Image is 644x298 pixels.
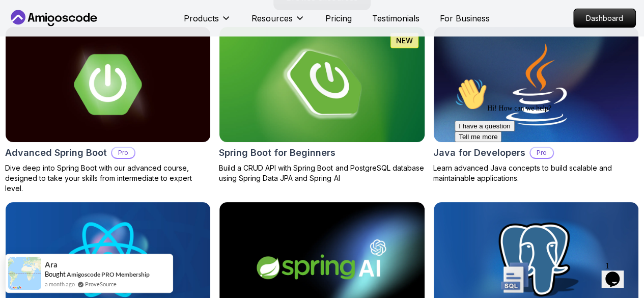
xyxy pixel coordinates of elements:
[67,270,150,278] a: Amigoscode PRO Membership
[45,260,58,269] span: Ara
[8,257,41,290] img: provesource social proof notification image
[574,9,635,28] p: Dashboard
[451,74,634,252] iframe: chat widget
[4,31,101,38] span: Hi! How can we help?
[4,47,64,58] button: I have a question
[440,12,490,24] a: For Business
[219,26,425,183] a: Spring Boot for Beginners cardNEWSpring Boot for BeginnersBuild a CRUD API with Spring Boot and P...
[219,163,425,183] p: Build a CRUD API with Spring Boot and PostgreSQL database using Spring Data JPA and Spring AI
[4,4,187,68] div: 👋Hi! How can we help?I have a questionTell me more
[184,12,219,24] p: Products
[433,163,639,183] p: Learn advanced Java concepts to build scalable and maintainable applications.
[5,146,107,160] h2: Advanced Spring Boot
[112,148,134,158] p: Pro
[4,58,51,68] button: Tell me more
[396,36,413,46] p: NEW
[251,12,293,24] p: Resources
[601,257,634,288] iframe: chat widget
[184,12,231,33] button: Products
[325,12,352,24] a: Pricing
[6,27,210,142] img: Advanced Spring Boot card
[433,26,639,183] a: Java for Developers cardJava for DevelopersProLearn advanced Java concepts to build scalable and ...
[573,9,636,28] a: Dashboard
[219,146,335,160] h2: Spring Boot for Beginners
[45,270,66,278] span: Bought
[85,280,117,288] a: ProveSource
[434,27,638,142] img: Java for Developers card
[5,26,211,193] a: Advanced Spring Boot cardAdvanced Spring BootProDive deep into Spring Boot with our advanced cour...
[45,280,75,288] span: a month ago
[251,12,305,33] button: Resources
[372,12,419,24] a: Testimonials
[4,4,37,37] img: :wave:
[5,163,211,194] p: Dive deep into Spring Boot with our advanced course, designed to take your skills from intermedia...
[433,146,525,160] h2: Java for Developers
[214,24,429,145] img: Spring Boot for Beginners card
